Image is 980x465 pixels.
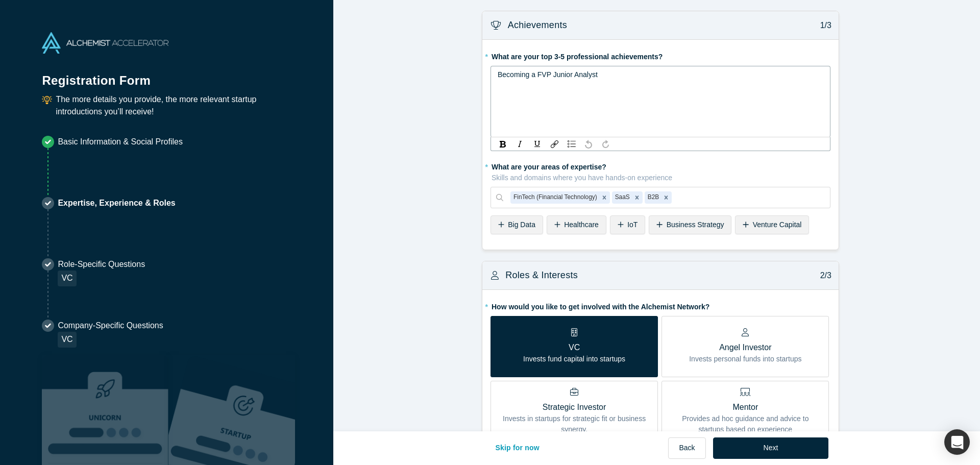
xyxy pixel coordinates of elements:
[491,298,830,312] label: How would you like to get involved with the Alchemist Network?
[689,354,801,364] p: Invests personal funds into startups
[58,320,163,332] p: Company-Specific Questions
[492,173,830,183] p: Skills and domains where you have hands-on experience
[523,341,625,354] p: VC
[582,139,595,149] div: Undo
[815,19,831,32] p: 1/3
[631,191,643,204] div: Remove SaaS
[669,413,821,435] p: Provides ad hoc guidance and advice to startups based on experience
[564,221,599,229] span: Healthcare
[548,139,561,149] div: Link
[612,191,631,204] div: SaaS
[735,215,809,234] div: Venture Capital
[649,215,731,234] div: Business Strategy
[510,191,599,204] div: FinTech (Financial Technology)
[565,139,578,149] div: Unordered
[58,271,76,286] div: VC
[58,258,145,271] p: Role-Specific Questions
[498,413,650,435] p: Invests in startups for strategic fit or business synergy.
[491,48,830,62] label: What are your top 3-5 professional achievements?
[546,139,563,149] div: rdw-link-control
[508,221,535,229] span: Big Data
[56,93,291,118] p: The more details you provide, the more relevant startup introductions you’ll receive!
[627,221,638,229] span: IoT
[599,139,612,149] div: Redo
[42,61,291,90] h1: Registration Form
[508,18,567,32] h3: Achievements
[58,136,183,148] p: Basic Information & Social Profiles
[491,215,543,234] div: Big Data
[669,401,821,413] p: Mentor
[667,221,724,229] span: Business Strategy
[491,137,830,151] div: rdw-toolbar
[713,437,829,459] button: Next
[505,268,578,282] h3: Roles & Interests
[58,197,175,209] p: Expertise, Experience & Roles
[495,139,546,149] div: rdw-inline-control
[491,158,830,183] label: What are your areas of expertise?
[498,70,598,79] span: Becoming a FVP Junior Analyst
[42,32,168,54] img: Alchemist Accelerator Logo
[484,437,550,459] button: Skip for now
[610,215,645,234] div: IoT
[497,139,509,149] div: Bold
[498,69,824,80] div: rdw-editor
[660,191,672,204] div: Remove B2B
[753,221,802,229] span: Venture Capital
[815,270,831,282] p: 2/3
[689,341,801,354] p: Angel Investor
[58,332,76,348] div: VC
[523,354,625,364] p: Invests fund capital into startups
[491,66,830,137] div: rdw-wrapper
[668,437,705,459] button: Back
[563,139,580,149] div: rdw-list-control
[547,215,606,234] div: Healthcare
[513,139,527,149] div: Italic
[580,139,614,149] div: rdw-history-control
[599,191,610,204] div: Remove FinTech (Financial Technology)
[645,191,660,204] div: B2B
[498,401,650,413] p: Strategic Investor
[531,139,544,149] div: Underline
